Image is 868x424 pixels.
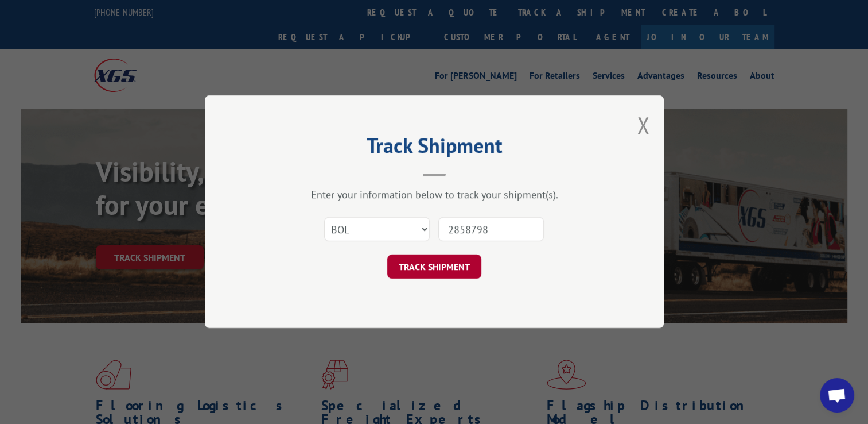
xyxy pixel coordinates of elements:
[387,255,481,279] button: TRACK SHIPMENT
[262,188,606,202] div: Enter your information below to track your shipment(s).
[438,218,544,242] input: Number(s)
[820,378,854,413] div: Open chat
[262,137,606,159] h2: Track Shipment
[637,110,649,140] button: Close modal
